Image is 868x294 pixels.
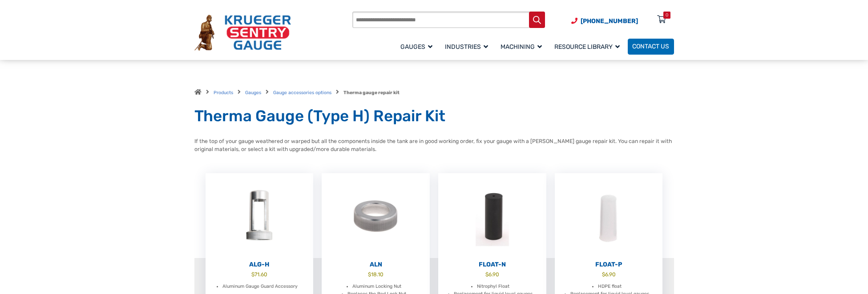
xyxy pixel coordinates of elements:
span: Gauges [400,43,432,51]
span: Machining [501,43,542,51]
a: Products [214,90,233,95]
a: Resource Library [550,37,628,56]
h1: Therma Gauge (Type H) Repair Kit [194,107,674,126]
li: Aluminum Locking Nut [352,282,401,290]
bdi: 6.90 [602,271,616,278]
a: Machining [496,37,550,56]
h2: Float-N [438,261,546,269]
li: Aluminum Gauge Guard Accessory [222,282,298,290]
span: $ [251,271,254,278]
a: Gauges [396,37,440,56]
a: Industries [440,37,496,56]
h2: Float-P [555,261,663,269]
bdi: 71.60 [251,271,267,278]
h2: ALG-H [206,261,314,269]
span: [PHONE_NUMBER] [581,17,638,25]
img: Krueger Sentry Gauge [194,15,291,50]
img: ALN [322,173,430,259]
p: If the top of your gauge weathered or warped but all the components inside the tank are in good w... [194,137,674,154]
img: Float-P [555,173,663,259]
a: Gauge accessories options [273,90,331,95]
bdi: 6.90 [485,271,499,278]
span: $ [485,271,489,278]
h2: ALN [322,261,430,269]
a: Contact Us [628,39,674,55]
span: $ [602,271,605,278]
div: 0 [666,12,668,19]
li: Nitrophyl Float [477,282,509,290]
img: Float-N [438,173,546,259]
li: HDPE float [598,282,622,290]
span: $ [368,271,371,278]
a: Phone Number (920) 434-8860 [571,16,638,26]
strong: Therma gauge repair kit [343,90,400,95]
a: Gauges [245,90,261,95]
img: ALG-OF [206,173,314,259]
span: Contact Us [632,43,669,51]
span: Industries [445,43,488,51]
bdi: 18.10 [368,271,384,278]
span: Resource Library [554,43,620,51]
